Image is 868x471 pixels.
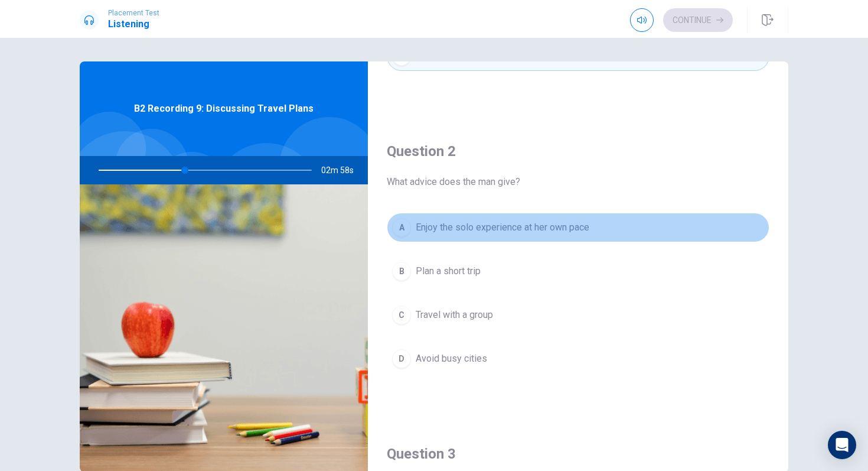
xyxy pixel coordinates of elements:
[387,142,769,161] h4: Question 2
[828,431,856,459] div: Open Intercom Messenger
[392,262,411,281] div: B
[416,220,589,235] span: Enjoy the solo experience at her own pace
[387,256,769,286] button: BPlan a short trip
[392,218,411,237] div: A
[387,300,769,330] button: CTravel with a group
[108,9,159,17] span: Placement Test
[392,349,411,368] div: D
[392,306,411,324] div: C
[416,352,487,366] span: Avoid busy cities
[387,444,769,463] h4: Question 3
[108,17,159,31] h1: Listening
[387,213,769,242] button: AEnjoy the solo experience at her own pace
[387,175,769,189] span: What advice does the man give?
[134,102,314,116] span: B2 Recording 9: Discussing Travel Plans
[321,156,363,184] span: 02m 58s
[416,264,481,278] span: Plan a short trip
[387,344,769,373] button: DAvoid busy cities
[416,308,493,322] span: Travel with a group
